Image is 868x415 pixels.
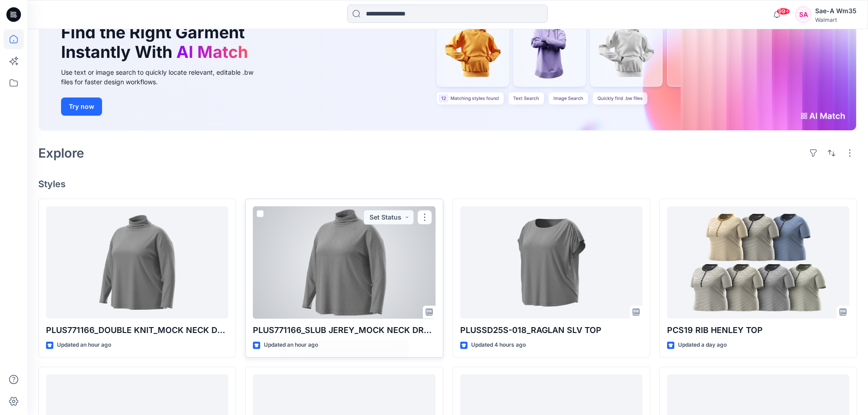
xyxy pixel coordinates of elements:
[38,179,857,190] h4: Styles
[38,146,84,160] h2: Explore
[61,23,252,62] h1: Find the Right Garment Instantly With
[264,340,318,350] p: Updated an hour ago
[678,340,727,350] p: Updated a day ago
[471,340,526,350] p: Updated 4 hours ago
[46,324,228,337] p: PLUS771166_DOUBLE KNIT_MOCK NECK DROP SHOULDER TOP
[176,42,248,62] span: AI Match
[776,8,790,15] span: 99+
[460,206,642,319] a: PLUSSD25S-018_RAGLAN SLV TOP
[460,324,642,337] p: PLUSSD25S-018_RAGLAN SLV TOP
[795,6,812,23] div: SA
[667,206,849,319] a: PCS19 RIB HENLEY TOP
[46,206,228,319] a: PLUS771166_DOUBLE KNIT_MOCK NECK DROP SHOULDER TOP
[61,67,266,87] div: Use text or image search to quickly locate relevant, editable .bw files for faster design workflows.
[61,97,102,116] button: Try now
[667,324,849,337] p: PCS19 RIB HENLEY TOP
[253,206,435,319] a: PLUS771166_SLUB JEREY_MOCK NECK DROP SHOULDER TOP
[815,5,857,16] div: Sae-A Wm35
[253,324,435,337] p: PLUS771166_SLUB JEREY_MOCK NECK DROP SHOULDER TOP
[57,340,111,350] p: Updated an hour ago
[815,16,857,23] div: Walmart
